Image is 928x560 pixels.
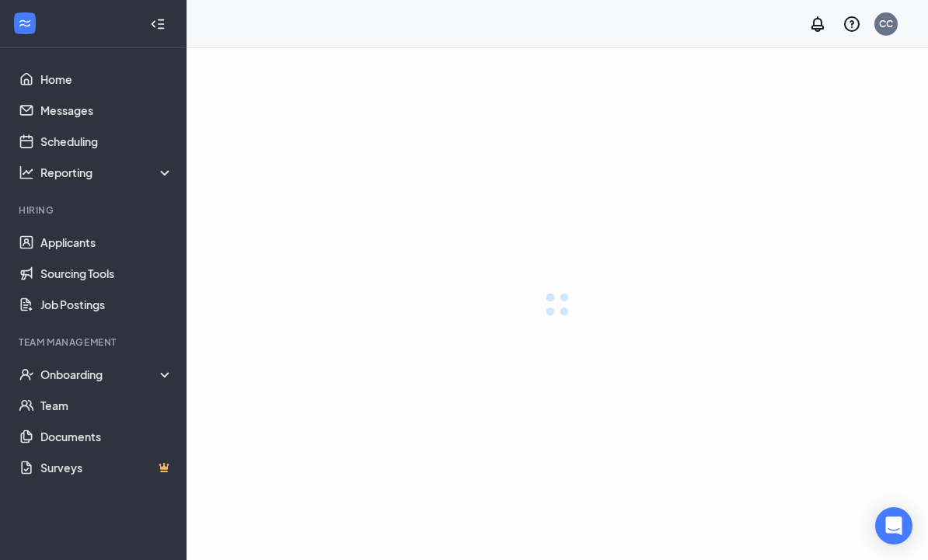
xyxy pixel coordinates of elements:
div: CC [879,17,893,30]
a: SurveysCrown [40,452,173,483]
a: Scheduling [40,126,173,157]
div: Onboarding [40,367,174,382]
a: Sourcing Tools [40,258,173,289]
a: Documents [40,421,173,452]
a: Home [40,64,173,95]
a: Team [40,390,173,421]
svg: WorkstreamLogo [17,16,33,31]
a: Job Postings [40,289,173,320]
div: Reporting [40,165,174,180]
svg: Notifications [808,15,827,33]
div: Hiring [19,203,170,217]
a: Applicants [40,227,173,258]
a: Messages [40,95,173,126]
div: Team Management [19,336,170,349]
svg: Analysis [19,165,34,180]
svg: UserCheck [19,367,34,382]
div: Open Intercom Messenger [875,507,912,544]
svg: QuestionInfo [843,15,861,33]
svg: Collapse [150,16,166,32]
